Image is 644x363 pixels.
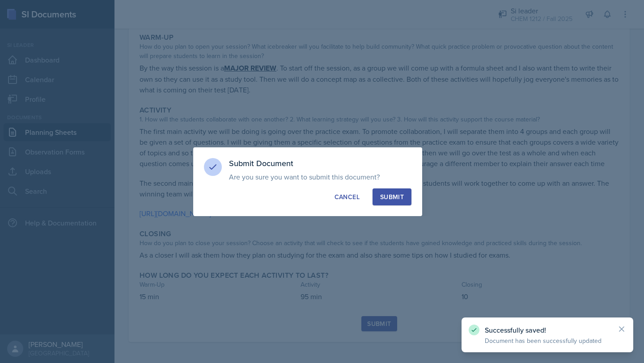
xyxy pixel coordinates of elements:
p: Successfully saved! [485,325,610,334]
button: Cancel [327,188,367,205]
p: Document has been successfully updated [485,336,610,345]
div: Submit [380,192,404,201]
button: Submit [373,188,411,205]
div: Cancel [335,192,360,201]
p: Are you sure you want to submit this document? [229,172,411,181]
h3: Submit Document [229,158,411,169]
